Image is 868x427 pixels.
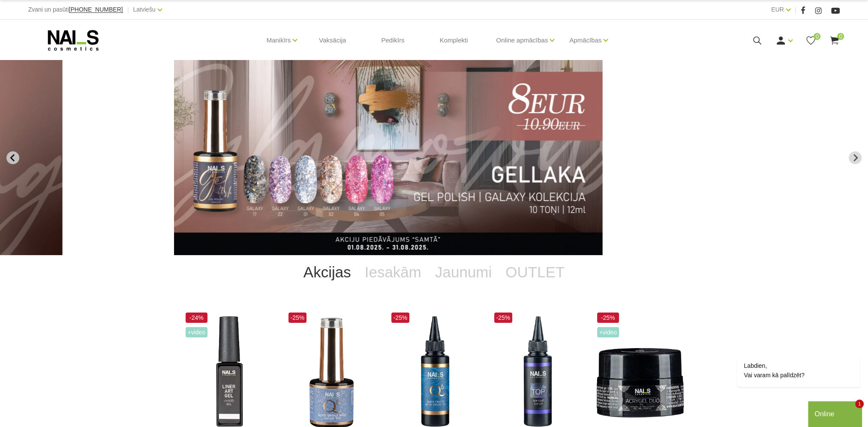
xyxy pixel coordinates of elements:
[6,151,19,164] button: Previous slide
[837,33,844,40] span: 0
[597,327,619,337] span: +Video
[174,60,695,255] li: 5 of 12
[805,35,816,46] a: 0
[391,313,410,323] span: -25%
[428,255,499,289] a: Jaunumi
[267,23,291,57] a: Manikīrs
[69,6,123,13] span: [PHONE_NUMBER]
[133,4,156,15] a: Latviešu
[358,255,428,289] a: Iesakām
[28,4,123,15] div: Zvani un pasūti
[569,23,601,57] a: Apmācības
[771,4,784,15] a: EUR
[849,151,862,164] button: Next slide
[814,33,820,40] span: 0
[433,20,475,61] a: Komplekti
[709,277,864,397] iframe: chat widget
[808,400,864,427] iframe: chat widget
[496,23,548,57] a: Online apmācības
[829,35,840,46] a: 0
[494,313,513,323] span: -25%
[597,313,619,323] span: -25%
[374,20,411,61] a: Pedikīrs
[795,4,796,15] span: |
[69,6,123,13] a: [PHONE_NUMBER]
[186,313,208,323] span: -24%
[186,327,208,337] span: +Video
[297,255,358,289] a: Akcijas
[127,4,129,15] span: |
[499,255,571,289] a: OUTLET
[288,313,307,323] span: -25%
[312,20,353,61] a: Vaksācija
